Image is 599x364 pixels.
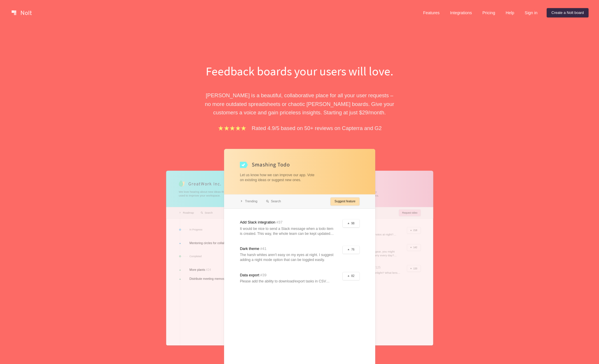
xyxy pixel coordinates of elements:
p: Rated 4.9/5 based on 50+ reviews on Capterra and G2 [252,124,382,132]
a: Help [501,8,519,17]
img: stars.b067e34983.png [217,125,247,131]
a: Sign in [520,8,542,17]
a: Features [419,8,444,17]
a: Pricing [478,8,500,17]
h1: Feedback boards your users will love. [199,63,400,80]
p: [PERSON_NAME] is a beautiful, collaborative place for all your user requests – no more outdated s... [199,91,400,117]
a: Create a Nolt board [547,8,589,17]
a: Integrations [445,8,476,17]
